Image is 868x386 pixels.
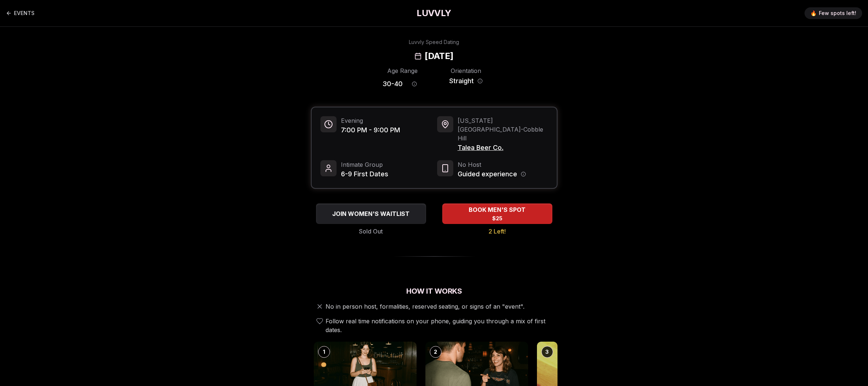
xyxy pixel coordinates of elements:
[458,169,517,179] span: Guided experience
[341,169,388,179] span: 6-9 First Dates
[492,215,502,222] span: $25
[458,143,548,153] span: Talea Beer Co.
[316,203,426,224] button: JOIN WOMEN'S WAITLIST - Sold Out
[341,125,400,135] span: 7:00 PM - 9:00 PM
[331,209,411,218] span: JOIN WOMEN'S WAITLIST
[467,205,527,214] span: BOOK MEN'S SPOT
[477,78,483,84] button: Orientation information
[326,302,524,311] span: No in person host, formalities, reserved seating, or signs of an "event".
[810,10,817,17] span: 🔥
[442,203,552,224] button: BOOK MEN'S SPOT - 2 Left!
[311,286,558,296] h2: How It Works
[341,116,400,125] span: Evening
[417,7,451,19] a: LUVVLY
[446,66,486,75] div: Orientation
[326,317,555,334] span: Follow real time notifications on your phone, guiding you through a mix of first dates.
[406,76,422,92] button: Age range information
[341,160,388,169] span: Intimate Group
[382,79,403,89] span: 30 - 40
[6,6,34,21] a: Back to events
[425,50,453,62] h2: [DATE]
[449,76,474,86] span: Straight
[521,172,526,177] button: Host information
[318,346,330,358] div: 1
[819,10,856,17] span: Few spots left!
[359,227,383,236] span: Sold Out
[541,346,553,358] div: 3
[409,38,459,46] div: Luvvly Speed Dating
[430,346,442,358] div: 2
[489,227,506,236] span: 2 Left!
[382,66,422,75] div: Age Range
[458,116,548,143] span: [US_STATE][GEOGRAPHIC_DATA] - Cobble Hill
[458,160,526,169] span: No Host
